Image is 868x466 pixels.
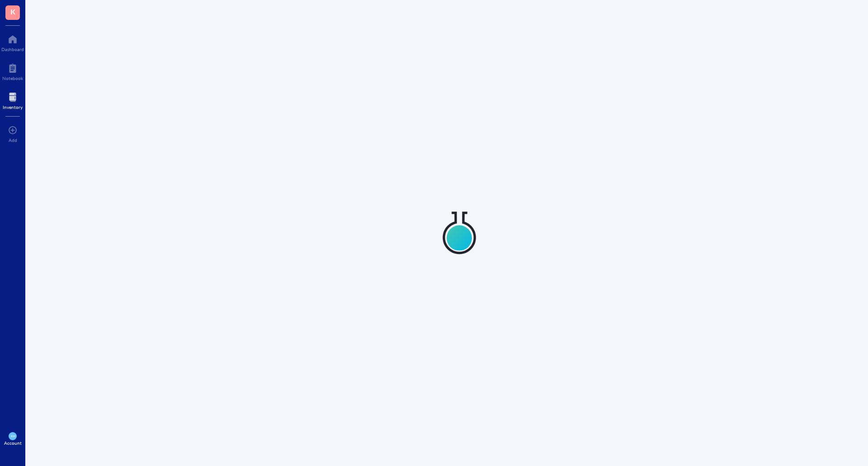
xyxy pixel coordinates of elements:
span: K [10,6,15,17]
div: Add [9,137,17,143]
div: Notebook [2,75,23,81]
a: Inventory [3,90,23,110]
a: Dashboard [1,32,24,52]
div: Dashboard [1,47,24,52]
div: Inventory [3,104,23,110]
span: KW [10,434,15,438]
div: Account [4,440,22,446]
a: Notebook [2,61,23,81]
